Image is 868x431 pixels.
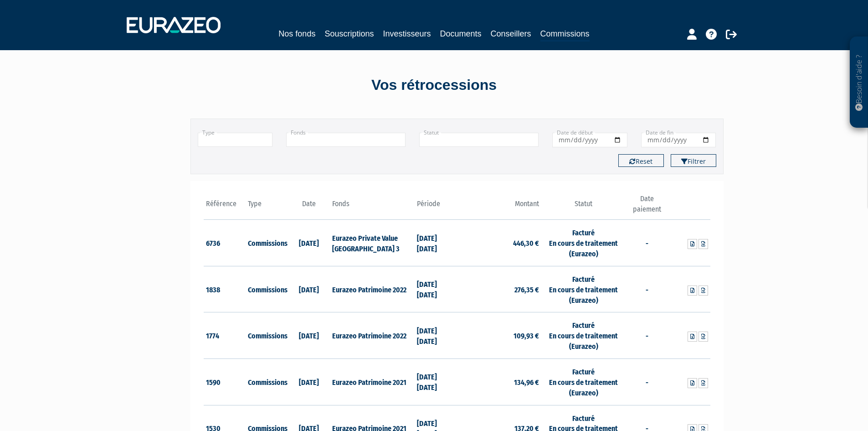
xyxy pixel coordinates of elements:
[330,220,414,266] td: Eurazeo Private Value [GEOGRAPHIC_DATA] 3
[204,358,246,405] td: 1590
[288,194,330,220] th: Date
[457,194,541,220] th: Montant
[626,194,668,220] th: Date paiement
[457,220,541,266] td: 446,30 €
[288,358,330,405] td: [DATE]
[541,194,626,220] th: Statut
[288,266,330,312] td: [DATE]
[457,266,541,312] td: 276,35 €
[415,194,457,220] th: Période
[204,220,246,266] td: 6736
[618,154,664,167] button: Reset
[415,220,457,266] td: [DATE] [DATE]
[415,358,457,405] td: [DATE] [DATE]
[415,312,457,359] td: [DATE] [DATE]
[626,312,668,359] td: -
[457,312,541,359] td: 109,93 €
[330,358,414,405] td: Eurazeo Patrimoine 2021
[246,266,288,312] td: Commissions
[330,194,414,220] th: Fonds
[415,266,457,312] td: [DATE] [DATE]
[440,27,482,40] a: Documents
[204,312,246,359] td: 1774
[541,266,626,312] td: Facturé En cours de traitement (Eurazeo)
[288,220,330,266] td: [DATE]
[626,220,668,266] td: -
[246,358,288,405] td: Commissions
[671,154,716,167] button: Filtrer
[324,27,374,40] a: Souscriptions
[330,266,414,312] td: Eurazeo Patrimoine 2022
[204,194,246,220] th: Référence
[541,312,626,359] td: Facturé En cours de traitement (Eurazeo)
[204,266,246,312] td: 1838
[278,27,315,40] a: Nos fonds
[246,194,288,220] th: Type
[127,17,221,33] img: 1732889491-logotype_eurazeo_blanc_rvb.png
[288,312,330,359] td: [DATE]
[541,358,626,405] td: Facturé En cours de traitement (Eurazeo)
[246,220,288,266] td: Commissions
[626,358,668,405] td: -
[457,358,541,405] td: 134,96 €
[491,27,531,40] a: Conseillers
[626,266,668,312] td: -
[330,312,414,359] td: Eurazeo Patrimoine 2022
[175,75,694,96] div: Vos rétrocessions
[541,220,626,266] td: Facturé En cours de traitement (Eurazeo)
[246,312,288,359] td: Commissions
[540,27,590,42] a: Commissions
[383,27,431,40] a: Investisseurs
[854,42,864,124] p: Besoin d'aide ?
